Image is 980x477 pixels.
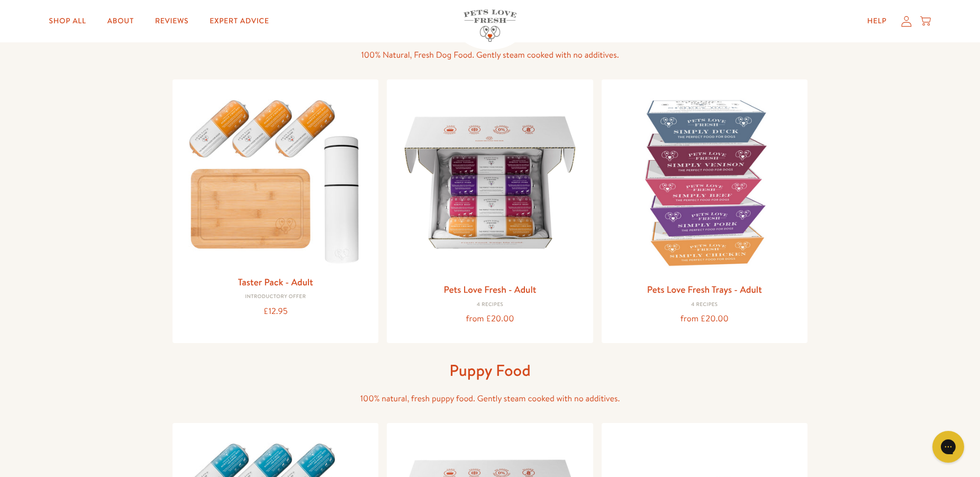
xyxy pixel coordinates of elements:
[321,360,659,381] h1: Puppy Food
[610,88,799,277] img: Pets Love Fresh Trays - Adult
[647,283,762,296] a: Pets Love Fresh Trays - Adult
[464,10,516,42] img: Pets Love Fresh
[181,88,370,269] img: Taster Pack - Adult
[361,49,619,61] span: 100% Natural, Fresh Dog Food. Gently steam cooked with no additives.
[201,11,277,32] a: Expert Advice
[395,302,584,308] div: 4 Recipes
[99,11,142,32] a: About
[181,294,370,300] div: Introductory Offer
[395,88,584,277] img: Pets Love Fresh - Adult
[147,11,197,32] a: Reviews
[927,427,969,466] iframe: Gorgias live chat messenger
[41,11,95,32] a: Shop All
[859,11,895,32] a: Help
[610,302,799,308] div: 4 Recipes
[395,312,584,326] div: from £20.00
[443,283,536,296] a: Pets Love Fresh - Adult
[610,312,799,326] div: from £20.00
[181,304,370,319] div: £12.95
[238,275,313,289] a: Taster Pack - Adult
[360,393,620,404] span: 100% natural, fresh puppy food. Gently steam cooked with no additives.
